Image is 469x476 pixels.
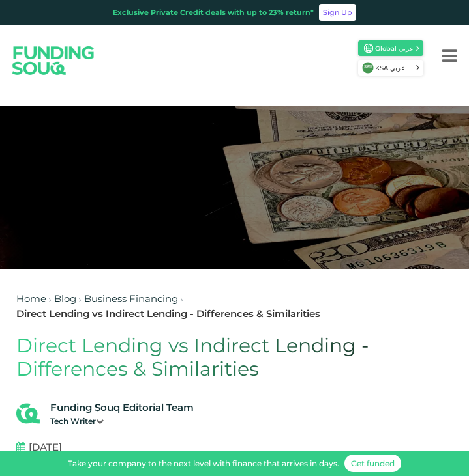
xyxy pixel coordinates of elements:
[319,4,356,21] a: Sign Up
[16,334,453,381] h1: Direct Lending vs Indirect Lending - Differences & Similarities
[364,44,373,53] img: SA Flag
[375,44,415,53] span: Global عربي
[16,402,40,425] img: Blog Author
[50,415,194,427] div: Tech Writer
[2,34,105,87] img: Logo
[344,455,401,472] a: Get funded
[113,7,314,18] div: Exclusive Private Credit deals with up to 23% return*
[68,458,339,469] div: Take your company to the next level with finance that arrives in days.
[362,62,374,74] img: SA Flag
[29,440,62,455] span: [DATE]
[54,292,76,305] a: Blog
[50,400,194,415] div: Funding Souq Editorial Team
[16,292,46,305] a: Home
[16,307,320,322] div: Direct Lending vs Indirect Lending - Differences & Similarities
[375,63,415,73] span: KSA عربي
[84,292,178,305] a: Business Financing
[430,30,469,82] button: Menu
